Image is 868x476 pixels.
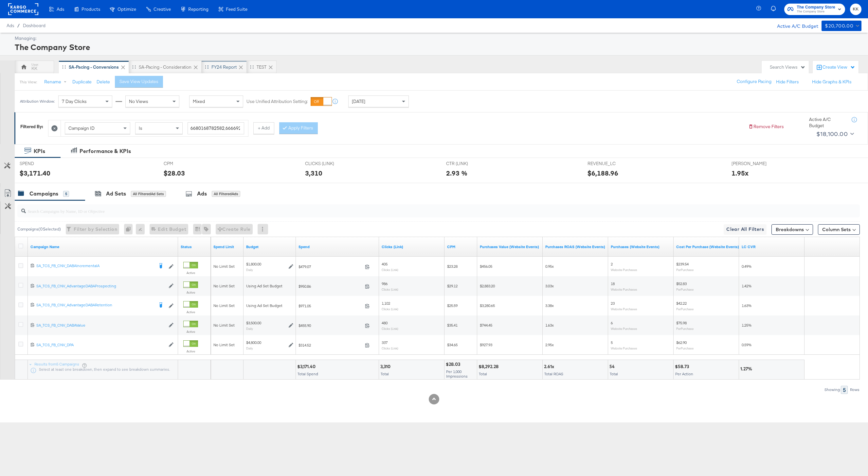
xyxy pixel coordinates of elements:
[742,283,751,288] span: 1.42%
[771,224,813,235] button: Breakdowns
[188,122,244,134] input: Enter a search term
[36,302,154,308] div: SA_TCS_FB_CNV_AdvantageDABARetention
[675,371,693,376] span: Per Action
[726,225,764,233] span: Clear All Filters
[183,290,198,295] label: Active
[446,361,462,367] div: $28.03
[298,244,376,249] a: The total amount spent to date.
[611,340,613,345] span: 5
[57,7,64,12] span: Ads
[36,263,154,270] a: SA_TCS_FB_CNV_DABAIncrementalA
[80,147,131,155] div: Performance & KPIs
[824,387,841,392] div: Showing:
[853,6,859,13] span: KK
[20,161,69,167] span: SPEND
[62,65,66,69] div: Drag to reorder tab
[20,124,43,130] div: Filtered By:
[382,244,442,249] a: The number of clicks on links appearing on your ad or Page that direct people to your sites off F...
[822,21,861,31] button: $20,700.00
[381,371,389,376] span: Total
[129,98,148,104] span: No Views
[825,22,853,30] div: $20,700.00
[118,7,136,12] span: Optimize
[382,281,388,286] span: 986
[740,366,754,372] div: 1.27%
[181,244,208,249] a: Shows the current state of your Ad Campaign.
[382,262,388,266] span: 405
[305,161,354,167] span: CLICKS (LINK)
[447,323,458,328] span: $35.41
[797,4,835,11] span: The Company Store
[545,323,554,328] span: 1.63x
[62,98,87,104] span: 7 Day Clicks
[69,64,119,70] div: SA-Pacing - Conversions
[36,283,165,289] a: SA_TCS_FB_CNV_AdvantageDABAProspecting
[480,264,492,269] span: $456.05
[611,287,637,291] sub: Website Purchases
[742,342,751,347] span: 0.59%
[97,79,110,85] button: Delete
[297,364,317,370] div: $3,171.40
[15,42,860,53] div: The Company Store
[480,283,495,288] span: $2,883.20
[30,244,175,249] a: Your campaign name.
[197,190,207,197] div: Ads
[183,349,198,353] label: Active
[676,320,687,325] span: $75.98
[676,307,694,311] sub: Per Purchase
[298,371,318,376] span: Total Spend
[246,303,293,308] div: Using Ad Set Budget
[36,263,154,268] div: SA_TCS_FB_CNV_DABAIncrementalA
[246,98,308,105] label: Use Unified Attribution Setting:
[480,323,492,328] span: $744.45
[23,23,45,28] a: Dashboard
[770,21,818,30] div: Active A/C Budget
[40,76,74,88] button: Rename
[611,301,615,306] span: 23
[742,323,751,328] span: 1.25%
[797,9,835,14] span: The Company Store
[382,327,398,331] sub: Clicks (Link)
[809,116,845,128] div: Active A/C Budget
[676,287,694,291] sub: Per Purchase
[253,122,274,134] button: + Add
[447,264,458,269] span: $23.28
[611,262,613,266] span: 2
[676,268,694,272] sub: Per Purchase
[246,340,261,345] div: $4,800.00
[676,346,694,350] sub: Per Purchase
[748,124,784,130] button: Remove Filters
[164,168,185,178] div: $28.03
[298,284,362,289] span: $950.86
[588,161,637,167] span: REVENUE_LC
[545,283,554,288] span: 3.03x
[164,161,213,167] span: CPM
[124,224,136,234] div: 0
[132,65,136,69] div: Drag to reorder tab
[480,244,540,249] a: The total value of the purchase actions tracked by your Custom Audience pixel on your website aft...
[382,320,388,325] span: 480
[732,161,781,167] span: [PERSON_NAME]
[246,262,261,267] div: $1,800.00
[676,262,689,266] span: $239.54
[611,327,637,331] sub: Website Purchases
[106,190,126,197] div: Ad Sets
[479,364,500,370] div: $8,292.28
[588,168,618,178] div: $6,188.96
[850,387,860,392] div: Rows
[611,268,637,272] sub: Website Purchases
[675,364,691,370] div: $58.73
[20,79,37,85] div: This View:
[676,281,687,286] span: $52.83
[246,327,253,331] sub: Daily
[246,320,261,326] div: $3,500.00
[611,307,637,311] sub: Website Purchases
[545,303,554,308] span: 3.38x
[776,79,799,85] button: Hide Filters
[211,64,237,70] div: FY24 Report
[611,244,671,249] a: The number of times a purchase was made tracked by your Custom Audience pixel on your website aft...
[380,364,392,370] div: 3,310
[257,64,266,70] div: TEST
[724,224,767,235] button: Clear All Filters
